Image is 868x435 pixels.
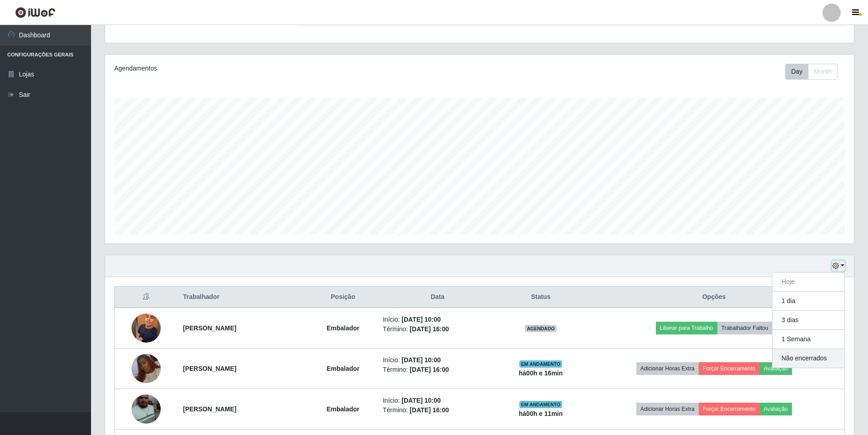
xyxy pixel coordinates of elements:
[383,355,492,365] li: Início:
[717,322,772,334] button: Trabalhador Faltou
[410,325,449,333] time: [DATE] 16:00
[519,410,563,417] strong: há 00 h e 11 min
[636,403,699,415] button: Adicionar Horas Extra
[410,406,449,414] time: [DATE] 16:00
[326,405,359,413] strong: Embalador
[772,292,844,311] button: 1 dia
[132,302,161,354] img: 1750432063793.jpeg
[183,405,236,413] strong: [PERSON_NAME]
[519,360,563,368] span: EM ANDAMENTO
[410,366,449,373] time: [DATE] 16:00
[377,287,498,308] th: Data
[584,287,844,308] th: Opções
[114,64,411,73] div: Agendamentos
[785,64,808,80] button: Day
[383,396,492,405] li: Início:
[401,356,441,364] time: [DATE] 10:00
[772,330,844,349] button: 1 Semana
[636,362,699,375] button: Adicionar Horas Extra
[498,287,584,308] th: Status
[785,64,838,80] div: First group
[132,391,161,427] img: 1754068136422.jpeg
[699,403,760,415] button: Forçar Encerramento
[772,273,844,292] button: Hoje
[383,365,492,374] li: Término:
[772,311,844,330] button: 3 dias
[178,287,309,308] th: Trabalhador
[656,322,717,334] button: Liberar para Trabalho
[401,316,441,323] time: [DATE] 10:00
[525,325,557,332] span: AGENDADO
[183,365,236,372] strong: [PERSON_NAME]
[519,401,563,408] span: EM ANDAMENTO
[309,287,377,308] th: Posição
[383,405,492,415] li: Término:
[772,349,844,368] button: Não encerrados
[785,64,845,80] div: Toolbar with button groups
[326,324,359,332] strong: Embalador
[760,362,792,375] button: Avaliação
[383,315,492,324] li: Início:
[15,7,56,18] img: CoreUI Logo
[383,324,492,334] li: Término:
[808,64,838,80] button: Month
[401,397,441,404] time: [DATE] 10:00
[326,365,359,372] strong: Embalador
[760,403,792,415] button: Avaliação
[519,369,563,377] strong: há 00 h e 16 min
[183,324,236,332] strong: [PERSON_NAME]
[699,362,760,375] button: Forçar Encerramento
[132,343,161,395] img: 1750694984935.jpeg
